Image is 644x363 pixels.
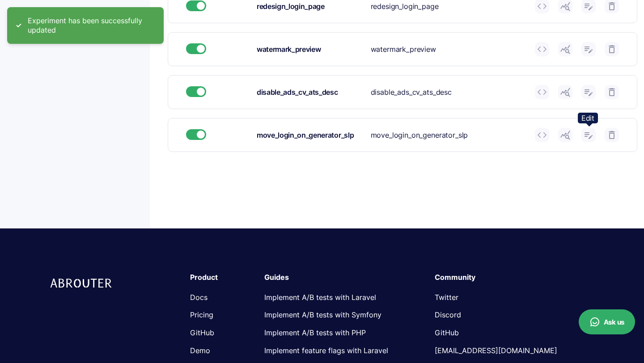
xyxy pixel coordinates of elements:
[49,272,115,292] img: logo
[257,87,364,98] div: disable_ads_cv_ats_desc
[435,293,458,302] a: Twitter
[190,328,214,337] a: GitHub
[190,310,213,319] a: Pricing
[7,4,132,29] a: Billing
[28,16,152,35] div: Experiment has been successfully updated
[579,309,635,334] button: Ask us
[264,310,381,319] a: Implement A/B tests with Symfony
[257,44,364,55] div: watermark_preview
[371,44,528,55] div: watermark_preview
[435,328,459,337] a: GitHub
[371,130,528,141] div: move_login_on_generator_slp
[257,1,364,12] div: redesign_login_page
[264,346,388,355] a: Implement feature flags with Laravel
[190,346,210,355] a: Demo
[264,293,376,302] a: Implement A/B tests with Laravel
[264,272,426,283] div: Guides
[257,130,364,141] div: move_login_on_generator_slp
[264,328,366,337] a: Implement A/B tests with PHP
[435,346,557,355] a: [EMAIL_ADDRESS][DOMAIN_NAME]
[190,293,208,302] a: Docs
[49,272,115,356] a: logo
[371,1,528,12] div: redesign_login_page
[435,310,461,319] a: Discord
[190,272,255,283] div: Product
[435,272,595,283] div: Community
[371,87,528,98] div: disable_ads_cv_ats_desc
